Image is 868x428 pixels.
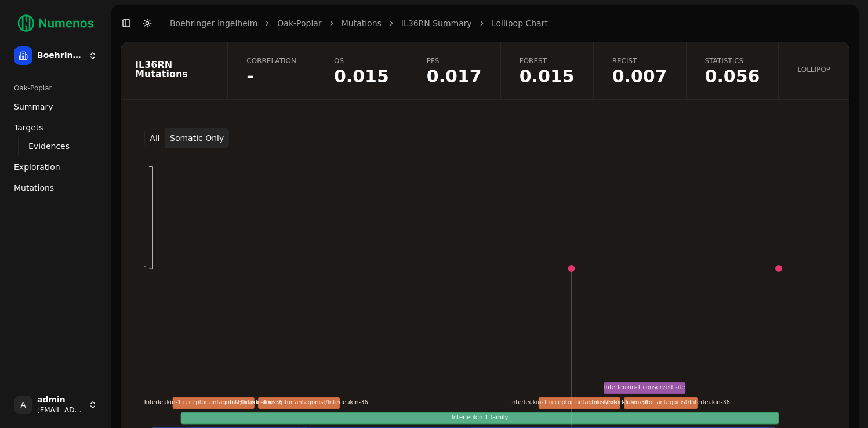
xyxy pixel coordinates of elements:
button: Aadmin[EMAIL_ADDRESS] [9,391,102,419]
a: Targets [9,118,102,137]
a: Boehringer Ingelheim [170,17,257,29]
a: OS0.015 [315,42,408,99]
a: Forest0.015 [500,42,593,99]
text: Interleukin-1 receptor antagonist/Interleukin-36 [230,399,368,405]
button: Somatic Only [165,128,229,148]
span: Evidences [28,140,70,152]
text: Interleukin-1 receptor antagonist/Interleukin-36 [510,399,649,405]
span: [EMAIL_ADDRESS] [37,405,83,415]
a: Mutations [342,17,382,29]
div: Oak-Poplar [9,79,102,97]
button: All [144,128,165,148]
span: admin [37,395,83,405]
div: IL36RN Mutations [135,60,210,79]
a: Correlation- [227,42,315,99]
button: Toggle Dark Mode [139,15,155,31]
button: Toggle Sidebar [118,15,135,31]
span: Boehringer Ingelheim [37,50,83,61]
span: Summary [14,101,53,113]
a: Mutations [9,179,102,197]
span: OS [334,56,389,66]
a: Evidences [24,138,88,154]
a: Lollipop [778,42,849,99]
button: Boehringer Ingelheim [9,42,102,70]
span: Recist [612,56,667,66]
a: Recist0.007 [593,42,686,99]
span: 0.017 [427,68,482,85]
span: - [246,68,296,85]
span: Exploration [14,161,60,173]
span: Targets [14,122,43,133]
span: PFS [427,56,482,66]
a: IL36RN Summary [401,17,472,29]
a: PFS0.017 [408,42,500,99]
a: Statistics0.056 [686,42,779,99]
text: Interleukin-1 conserved site [604,384,685,390]
span: Lollipop [797,65,830,74]
text: 1 [144,265,147,271]
a: Summary [9,97,102,116]
a: Oak-Poplar [277,17,321,29]
span: 0.015 [334,68,389,85]
span: 0.015 [520,68,575,85]
span: 0.007 [612,68,667,85]
span: Correlation [246,56,296,66]
span: A [14,396,32,414]
a: Exploration [9,158,102,176]
text: Interleukin-1 receptor antagonist/Interleukin-36 [144,399,283,405]
nav: breadcrumb [170,17,548,29]
text: Interleukin-1 receptor antagonist/Interleukin-36 [591,399,730,405]
text: Interleukin-1 family [452,414,509,420]
span: Mutations [14,182,54,194]
span: Forest [520,56,575,66]
span: Statistics [705,56,760,66]
span: 0.056 [705,68,760,85]
img: Numenos [9,9,102,37]
a: Lollipop Chart [492,17,548,29]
